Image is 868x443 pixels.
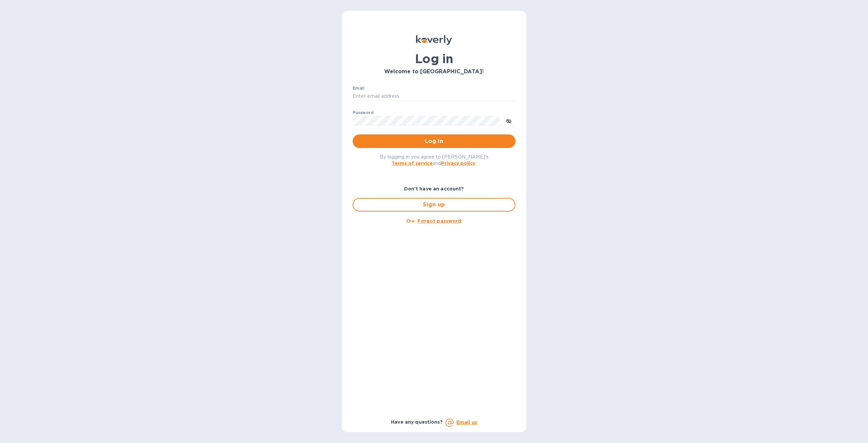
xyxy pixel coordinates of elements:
[353,91,515,101] input: Enter email address
[353,134,515,148] button: Log in
[417,218,461,224] u: Forgot password
[358,137,510,145] span: Log in
[359,201,509,209] span: Sign up
[416,35,452,45] img: Koverly
[353,86,364,90] label: Email
[353,198,515,211] button: Sign up
[353,69,515,75] h3: Welcome to [GEOGRAPHIC_DATA]!
[353,111,373,115] label: Password
[456,420,477,425] a: Email us
[353,52,515,66] h1: Log in
[391,419,443,425] b: Have any questions?
[441,161,475,166] a: Privacy policy
[392,161,433,166] a: Terms of service
[380,154,489,166] span: By logging in you agree to [PERSON_NAME]'s and .
[502,114,515,127] button: toggle password visibility
[404,186,464,191] b: Don't have an account?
